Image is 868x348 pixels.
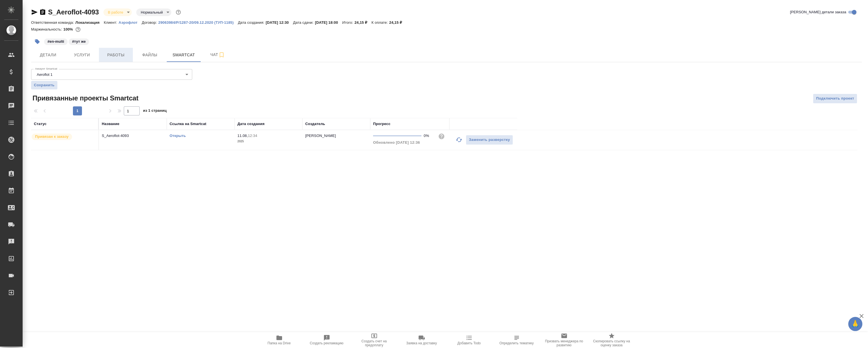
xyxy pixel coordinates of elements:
[35,72,54,77] button: Aeroflot 1
[373,121,390,127] div: Прогресс
[103,8,132,16] div: В работе
[143,107,167,115] span: из 1 страниц
[68,39,90,44] span: тут же
[850,318,860,330] span: 🙏
[848,317,862,331] button: 🙏
[136,51,163,59] span: Файлы
[813,94,857,104] button: Подключить проект
[47,39,64,44] p: #en-multi
[305,121,325,127] div: Создатель
[31,69,192,80] div: Aeroflot 1
[238,20,266,25] p: Дата создания:
[293,20,315,25] p: Дата сдачи:
[452,133,466,147] button: Обновить прогресс
[119,20,142,25] a: Аэрофлот
[466,135,513,145] button: Заменить разверстку
[34,121,47,127] div: Статус
[237,134,248,138] p: 11.08,
[237,121,265,127] div: Дата создания
[371,20,389,25] p: К оплате:
[48,8,99,16] a: S_Aeroflot-4093
[158,20,238,25] p: 29063984/Р/1287-20/09.12.2020 (ТУП-1185)
[72,39,86,44] p: #тут же
[373,140,420,145] span: Обновлено [DATE] 12:36
[469,137,510,143] span: Заменить разверстку
[342,20,354,25] p: Итого:
[218,51,225,58] svg: Подписаться
[31,35,44,48] button: Добавить тэг
[35,134,69,139] p: Привязан к заказу
[305,134,336,138] p: [PERSON_NAME]
[34,51,62,59] span: Детали
[104,20,118,25] p: Клиент:
[142,20,158,25] p: Договор:
[102,121,119,127] div: Название
[63,27,74,31] p: 100%
[158,20,238,25] a: 29063984/Р/1287-20/09.12.2020 (ТУП-1185)
[389,20,406,25] p: 24,15 ₽
[790,9,846,15] span: [PERSON_NAME] детали заказа
[816,95,854,102] span: Подключить проект
[34,82,55,88] span: Сохранить
[170,134,186,138] a: Открыть
[170,51,197,59] span: Smartcat
[102,133,164,139] p: S_Aeroflot-4093
[139,10,164,15] button: Нормальный
[204,51,231,58] span: Чат
[170,121,206,127] div: Ссылка на Smartcat
[31,9,38,16] button: Скопировать ссылку для ЯМессенджера
[102,51,129,59] span: Работы
[31,94,138,103] span: Привязанные проекты Smartcat
[119,20,142,25] p: Аэрофлот
[31,81,57,89] button: Сохранить
[248,134,257,138] p: 12:34
[44,39,68,44] span: en-multi
[68,51,96,59] span: Услуги
[237,139,300,144] p: 2025
[75,20,104,25] p: Локализация
[136,8,171,16] div: В работе
[315,20,342,25] p: [DATE] 18:00
[424,133,434,139] div: 0%
[31,27,63,31] p: Маржинальность:
[74,26,82,33] button: 0.00 RUB; 0.00 USD;
[106,10,125,15] button: В работе
[266,20,293,25] p: [DATE] 12:30
[31,20,75,25] p: Ответственная команда:
[354,20,371,25] p: 24,15 ₽
[175,8,182,16] button: Доп статусы указывают на важность/срочность заказа
[39,9,46,16] button: Скопировать ссылку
